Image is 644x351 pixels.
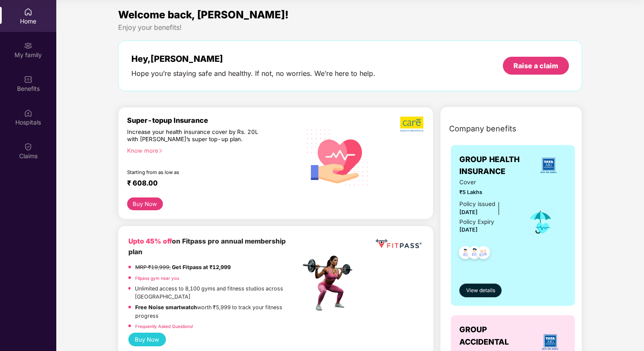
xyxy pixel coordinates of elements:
div: ₹ 608.00 [127,179,292,189]
span: ₹5 Lakhs [459,188,515,197]
div: Increase your health insurance cover by Rs. 20L with [PERSON_NAME]’s super top-up plan. [127,128,264,143]
div: Starting from as low as [127,169,264,175]
span: Cover [459,178,515,187]
img: svg+xml;base64,PHN2ZyB3aWR0aD0iMjAiIGhlaWdodD0iMjAiIHZpZXdCb3g9IjAgMCAyMCAyMCIgZmlsbD0ibm9uZSIgeG... [24,41,32,50]
button: Buy Now [128,333,166,346]
div: Policy issued [459,200,495,209]
button: View details [459,284,502,297]
strong: Free Noise smartwatch [135,304,197,310]
img: svg+xml;base64,PHN2ZyBpZD0iSG9zcGl0YWxzIiB4bWxucz0iaHR0cDovL3d3dy53My5vcmcvMjAwMC9zdmciIHdpZHRoPS... [24,109,32,117]
span: GROUP HEALTH INSURANCE [459,154,531,178]
a: Frequently Asked Questions! [135,324,193,329]
span: [DATE] [459,209,478,215]
span: View details [466,287,495,295]
div: Raise a claim [513,61,558,70]
button: Buy Now [127,197,163,210]
img: svg+xml;base64,PHN2ZyB4bWxucz0iaHR0cDovL3d3dy53My5vcmcvMjAwMC9zdmciIHhtbG5zOnhsaW5rPSJodHRwOi8vd3... [301,119,375,194]
strong: Get Fitpass at ₹12,999 [172,264,231,270]
div: Enjoy your benefits! [118,23,582,32]
span: right [158,148,163,153]
p: worth ₹5,999 to track your fitness progress [135,303,300,320]
img: b5dec4f62d2307b9de63beb79f102df3.png [400,116,424,132]
div: Hope you’re staying safe and healthy. If not, no worries. We’re here to help. [131,69,375,78]
span: Welcome back, [PERSON_NAME]! [118,9,289,21]
p: Unlimited access to 8,100 gyms and fitness studios across [GEOGRAPHIC_DATA] [135,284,300,301]
del: MRP ₹19,999, [135,264,171,270]
span: Company benefits [449,123,516,135]
div: Hey, [PERSON_NAME] [131,54,375,64]
a: Fitpass gym near you [135,276,179,281]
img: svg+xml;base64,PHN2ZyBpZD0iQ2xhaW0iIHhtbG5zPSJodHRwOi8vd3d3LnczLm9yZy8yMDAwL3N2ZyIgd2lkdGg9IjIwIi... [24,142,32,151]
div: Super-topup Insurance [127,116,301,125]
img: icon [527,208,554,236]
img: fpp.png [300,253,360,313]
img: svg+xml;base64,PHN2ZyBpZD0iQmVuZWZpdHMiIHhtbG5zPSJodHRwOi8vd3d3LnczLm9yZy8yMDAwL3N2ZyIgd2lkdGg9Ij... [24,75,32,84]
div: Know more [127,147,296,153]
b: Upto 45% off [128,237,172,245]
img: fppp.png [374,236,423,252]
div: Policy Expiry [459,218,494,226]
img: svg+xml;base64,PHN2ZyB4bWxucz0iaHR0cDovL3d3dy53My5vcmcvMjAwMC9zdmciIHdpZHRoPSI0OC45NDMiIGhlaWdodD... [455,244,476,264]
img: svg+xml;base64,PHN2ZyB4bWxucz0iaHR0cDovL3d3dy53My5vcmcvMjAwMC9zdmciIHdpZHRoPSI0OC45NDMiIGhlaWdodD... [473,244,494,264]
img: insurerLogo [537,154,560,177]
span: [DATE] [459,226,478,233]
b: on Fitpass pro annual membership plan [128,237,286,255]
img: svg+xml;base64,PHN2ZyB4bWxucz0iaHR0cDovL3d3dy53My5vcmcvMjAwMC9zdmciIHdpZHRoPSI0OC45NDMiIGhlaWdodD... [464,244,485,264]
img: svg+xml;base64,PHN2ZyBpZD0iSG9tZSIgeG1sbnM9Imh0dHA6Ly93d3cudzMub3JnLzIwMDAvc3ZnIiB3aWR0aD0iMjAiIG... [24,8,32,16]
